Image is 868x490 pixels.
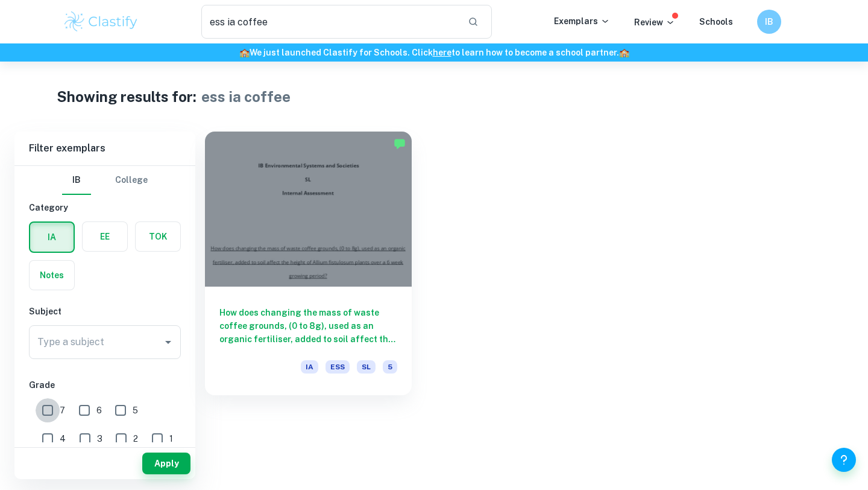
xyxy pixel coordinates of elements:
p: Review [634,16,675,29]
button: IA [30,223,74,252]
button: College [115,166,148,195]
img: Marked [394,138,406,150]
span: SL [357,360,376,374]
a: How does changing the mass of waste coffee grounds, (0 to 8g), used as an organic fertiliser, add... [205,132,412,395]
span: IA [301,360,318,374]
span: 2 [133,432,138,445]
span: 7 [60,404,65,417]
h1: Showing results for: [57,86,197,107]
span: ESS [325,360,350,374]
span: 5 [133,404,138,417]
button: TOK [136,222,180,251]
span: 3 [97,432,102,445]
button: Open [160,334,177,351]
h6: Category [29,201,181,214]
h6: Subject [29,305,181,318]
span: 6 [96,404,102,417]
h6: Grade [29,378,181,392]
button: EE [83,222,127,251]
button: Apply [142,453,190,474]
h6: IB [763,15,776,28]
div: Filter type choice [62,166,148,195]
button: Help and Feedback [832,448,856,472]
span: 1 [169,432,173,445]
h6: Filter exemplars [14,132,195,165]
span: 5 [383,360,397,374]
span: 🏫 [239,48,250,57]
p: Exemplars [554,14,610,28]
h1: ess ia coffee [201,86,291,107]
a: here [433,48,451,57]
h6: How does changing the mass of waste coffee grounds, (0 to 8g), used as an organic fertiliser, add... [219,306,397,346]
button: Notes [30,261,74,290]
input: Search for any exemplars... [201,5,458,39]
span: 4 [60,432,66,445]
h6: We just launched Clastify for Schools. Click to learn how to become a school partner. [2,46,866,59]
span: 🏫 [619,48,629,57]
a: Schools [699,17,733,27]
img: Clastify logo [63,10,139,34]
button: IB [62,166,91,195]
button: IB [757,10,781,34]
